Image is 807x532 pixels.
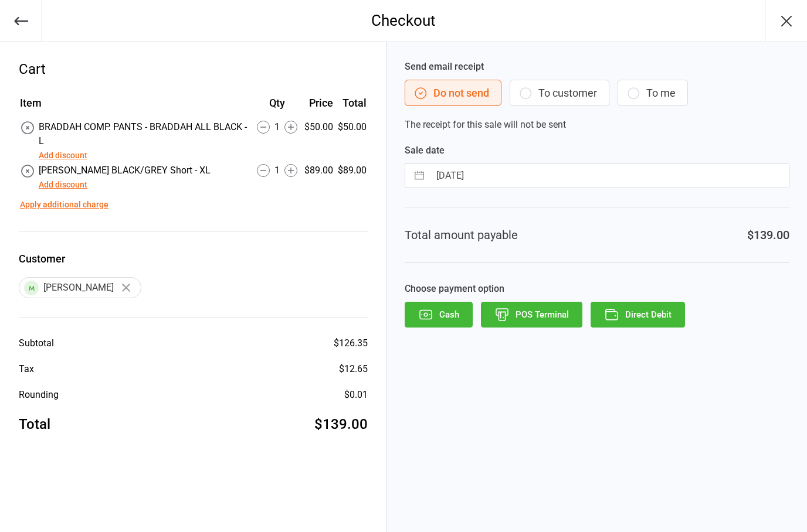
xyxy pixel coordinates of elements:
div: Total [19,414,50,435]
label: Send email receipt [405,60,789,74]
th: Item [20,95,249,119]
button: Do not send [405,80,501,106]
div: $139.00 [747,226,789,244]
button: Add discount [39,179,87,191]
label: Customer [19,251,368,267]
div: $126.35 [334,336,368,350]
span: BRADDAH COMP. PANTS - BRADDAH ALL BLACK - L [39,121,247,146]
div: The receipt for this sale will not be sent [405,60,789,132]
div: Cart [19,59,368,80]
div: Rounding [19,388,59,402]
div: 1 [250,120,303,134]
div: $89.00 [304,163,333,178]
button: Apply additional charge [20,199,108,211]
th: Qty [250,95,303,119]
div: $12.65 [339,362,368,376]
div: Tax [19,362,34,376]
div: [PERSON_NAME] [19,277,141,298]
div: Total amount payable [405,226,518,244]
div: $0.01 [344,388,368,402]
td: $50.00 [338,120,367,162]
label: Sale date [405,144,789,158]
button: Add discount [39,149,87,162]
div: $139.00 [314,414,368,435]
th: Total [338,95,367,119]
button: To customer [510,80,609,106]
div: Price [304,95,333,111]
button: Cash [405,302,473,328]
button: Direct Debit [591,302,685,328]
span: [PERSON_NAME] BLACK/GREY Short - XL [39,165,211,176]
button: To me [618,80,688,106]
div: Subtotal [19,336,54,350]
label: Choose payment option [405,282,789,296]
td: $89.00 [338,163,367,192]
button: POS Terminal [481,302,582,328]
div: 1 [250,163,303,178]
div: $50.00 [304,120,333,134]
